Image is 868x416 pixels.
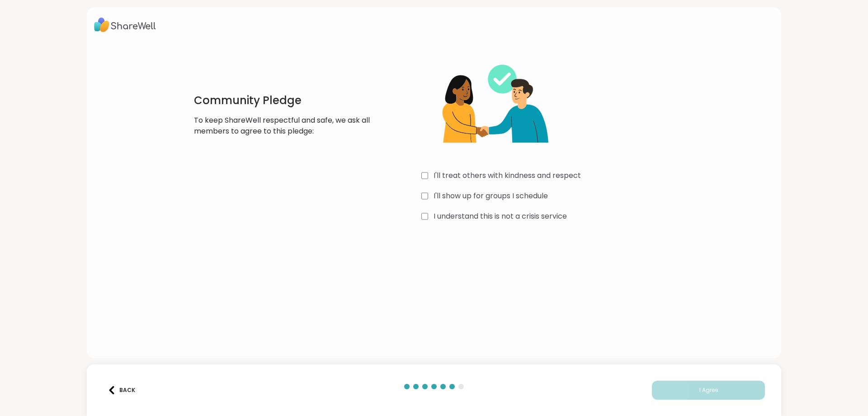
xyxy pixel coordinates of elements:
p: To keep ShareWell respectful and safe, we ask all members to agree to this pledge: [194,115,375,137]
button: I Agree [652,381,765,400]
div: Back [108,386,135,394]
label: I'll show up for groups I schedule [434,191,548,201]
label: I understand this is not a crisis service [434,211,567,222]
button: Back [103,381,139,400]
span: I Agree [699,386,718,394]
img: ShareWell Logo [94,14,156,35]
h1: Community Pledge [194,93,375,108]
label: I'll treat others with kindness and respect [434,170,581,181]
